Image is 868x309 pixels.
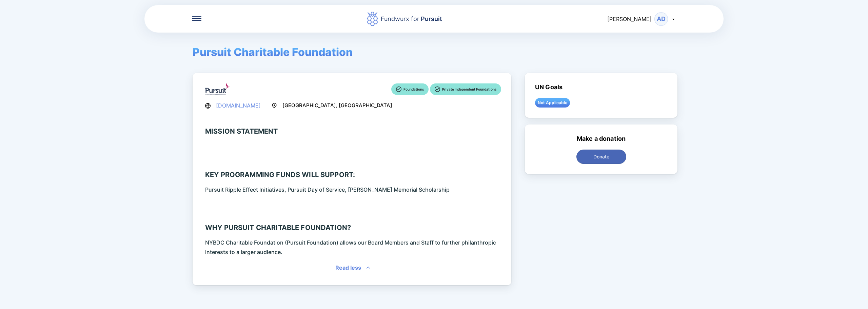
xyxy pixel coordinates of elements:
div: NYBDC Charitable Foundation (Pursuit Foundation) allows our Board Members and Staff to further ph... [205,238,501,257]
div: Not Applicable [535,98,570,108]
div: Mission Statement [205,127,278,135]
p: Private Independent Foundations [442,86,496,92]
button: Donate [576,150,626,164]
div: Fundwurx for [381,14,442,24]
div: Make a donation [577,135,626,143]
div: UN Goals [535,83,563,91]
div: Why Pursuit Charitable Foundation? [205,224,351,232]
span: Donate [593,153,609,160]
div: Pursuit Ripple Effect Initiatives, Pursuit Day of Service, [PERSON_NAME] Memorial Scholarship [205,185,450,194]
span: Pursuit Charitable Foundation [193,45,353,59]
div: Read less [335,263,361,272]
div: Key programming funds will support: [205,171,355,179]
img: logo.png [205,83,230,95]
a: [DOMAIN_NAME] [216,102,261,109]
span: Pursuit [419,15,442,22]
span: [GEOGRAPHIC_DATA], [GEOGRAPHIC_DATA] [282,101,392,110]
span: [PERSON_NAME] [607,16,652,22]
div: AD [654,12,668,26]
p: Foundations [403,86,424,92]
